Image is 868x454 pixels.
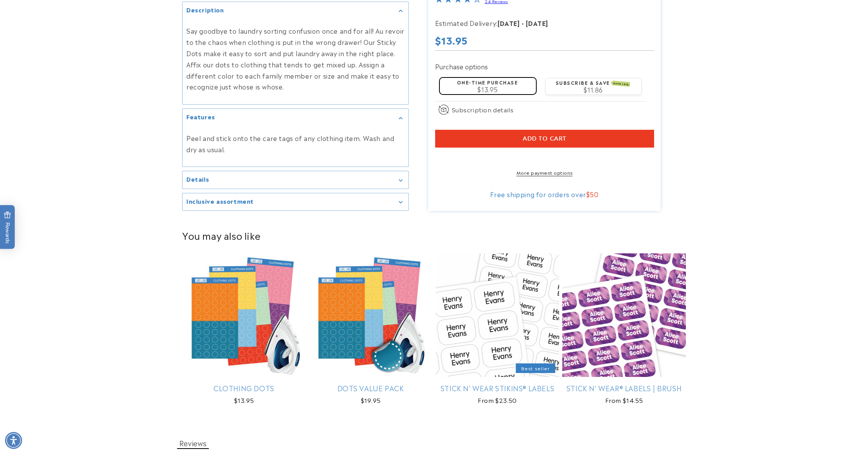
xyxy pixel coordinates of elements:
p: Say goodbye to laundry sorting confusion once and for all! Au revoir to the chaos when clothing i... [186,25,405,92]
h2: Description [186,6,224,14]
div: Free shipping for orders over [435,190,654,198]
summary: Inclusive assortment [183,193,408,211]
span: $ [586,189,590,199]
iframe: Sign Up via Text for Offers [6,392,98,415]
span: 50 [590,189,598,199]
label: One-time purchase [457,79,518,86]
p: Estimated Delivery: [435,17,629,28]
button: Reviews [177,437,209,449]
a: More payment options [435,169,654,176]
a: Stick N' Wear® Labels | Brush [562,383,686,392]
strong: - [522,18,524,27]
span: $13.95 [435,33,468,47]
h2: Inclusive assortment [186,197,254,205]
a: Clothing Dots [182,383,306,392]
h2: Details [186,175,209,183]
a: Stick N' Wear Stikins® Labels [436,383,559,392]
span: Subscription details [452,105,514,114]
button: Add to cart [435,130,654,148]
summary: Description [183,2,408,19]
h2: You may also like [182,229,686,241]
span: SAVE 15% [612,81,630,87]
span: $13.95 [477,84,498,94]
a: Dots Value Pack [309,383,432,392]
summary: Features [183,109,408,126]
strong: [DATE] [498,18,520,27]
summary: Details [183,171,408,189]
p: Peel and stick onto the care tags of any clothing item. Wash and dry as usual. [186,132,405,155]
span: Rewards [4,212,11,244]
label: Subscribe & save [556,79,630,86]
label: Purchase options [435,62,488,71]
span: Add to cart [523,135,567,142]
h2: Features [186,113,215,120]
strong: [DATE] [526,18,548,27]
div: Accessibility Menu [5,432,22,449]
span: $11.86 [584,85,603,94]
